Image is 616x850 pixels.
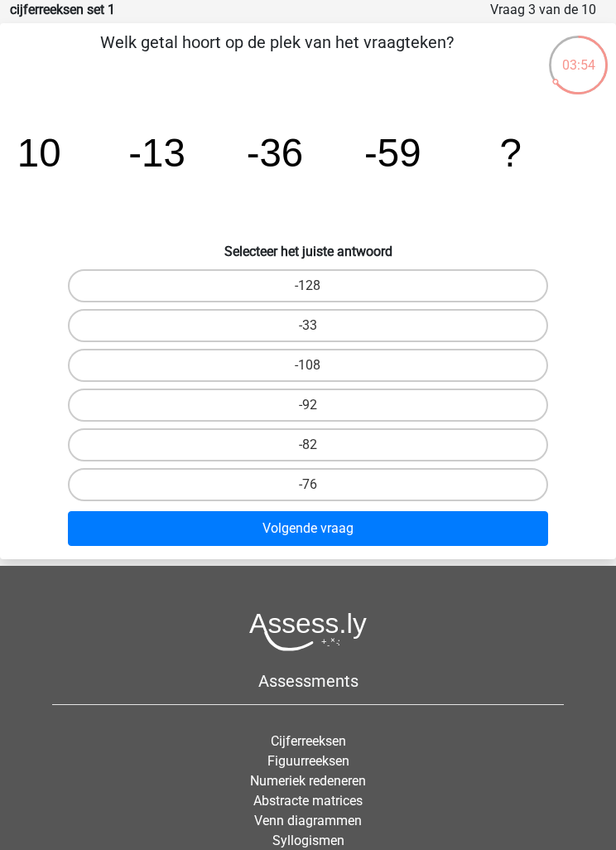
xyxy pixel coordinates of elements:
[254,813,362,828] a: Venn diagrammen
[267,753,349,769] a: Figuurreeksen
[500,131,522,175] tspan: ?
[68,309,549,342] label: -33
[247,131,304,175] tspan: -36
[68,511,549,546] button: Volgende vraag
[68,389,549,422] label: -92
[68,269,549,302] label: -128
[271,733,346,749] a: Cijferreeksen
[250,773,366,789] a: Numeriek redeneren
[68,349,549,382] label: -108
[253,793,363,809] a: Abstracte matrices
[68,428,549,461] label: -82
[7,240,609,259] h6: Selecteer het juiste antwoord
[52,671,564,691] h5: Assessments
[249,612,367,651] img: Assessly logo
[128,131,185,175] tspan: -13
[17,131,61,175] tspan: 10
[68,468,549,501] label: -76
[7,30,547,80] p: Welk getal hoort op de plek van het vraagteken?
[547,34,609,75] div: 03:54
[272,833,344,848] a: Syllogismen
[10,2,115,17] strong: cijferreeksen set 1
[364,131,421,175] tspan: -59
